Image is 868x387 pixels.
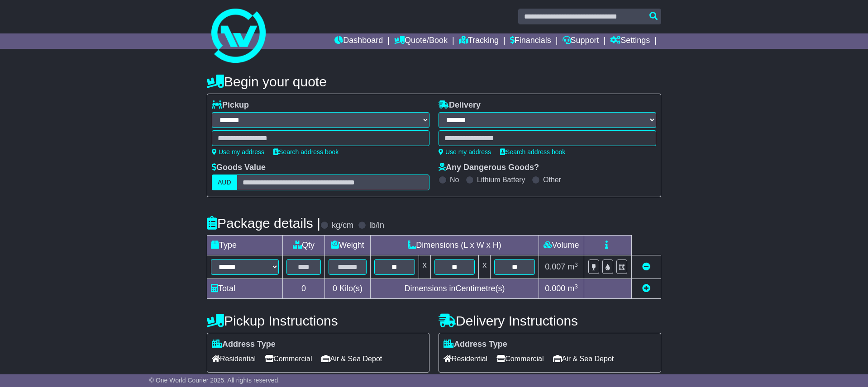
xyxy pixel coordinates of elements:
span: m [568,262,578,271]
span: © One World Courier 2025. All rights reserved. [149,377,280,384]
span: Commercial [265,352,312,366]
td: x [479,255,491,279]
a: Search address book [500,148,565,156]
span: Residential [212,352,256,366]
a: Use my address [439,148,491,156]
span: Commercial [496,352,544,366]
h4: Begin your quote [207,74,661,89]
h4: Pickup Instructions [207,313,429,328]
label: lb/in [369,221,384,231]
label: kg/cm [332,221,353,231]
a: Support [563,33,599,49]
td: Kilo(s) [325,279,371,299]
label: AUD [212,175,237,190]
td: Dimensions in Centimetre(s) [370,279,539,299]
td: Dimensions (L x W x H) [370,236,539,255]
a: Quote/Book [394,33,448,49]
td: x [419,255,430,279]
td: Qty [283,236,325,255]
span: Air & Sea Depot [321,352,382,366]
a: Use my address [212,148,264,156]
span: Air & Sea Depot [553,352,614,366]
span: Residential [444,352,487,366]
span: 0.000 [545,284,565,293]
sup: 3 [574,261,578,268]
a: Add new item [642,284,650,293]
td: Total [207,279,283,299]
span: 0 [333,284,337,293]
a: Dashboard [334,33,383,49]
sup: 3 [574,283,578,290]
span: m [568,284,578,293]
td: Weight [325,236,371,255]
label: Pickup [212,100,249,110]
label: Delivery [439,100,481,110]
label: Address Type [444,340,507,349]
a: Tracking [459,33,499,49]
h4: Delivery Instructions [439,313,661,328]
h4: Package details | [207,216,320,231]
label: Other [543,175,561,184]
a: Financials [510,33,551,49]
label: Lithium Battery [477,175,525,184]
label: Any Dangerous Goods? [439,163,539,173]
label: No [450,175,459,184]
a: Search address book [273,148,339,156]
a: Remove this item [642,262,650,271]
span: 0.007 [545,262,565,271]
td: Type [207,236,283,255]
td: 0 [283,279,325,299]
td: Volume [539,236,584,255]
label: Goods Value [212,163,266,173]
a: Settings [610,33,650,49]
label: Address Type [212,340,276,349]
